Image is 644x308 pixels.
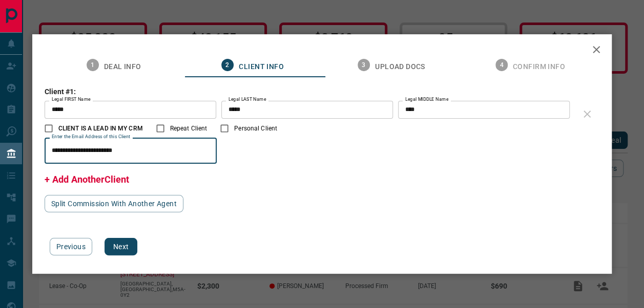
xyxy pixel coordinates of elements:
[91,61,94,69] text: 1
[239,62,283,72] span: Client Info
[362,61,366,69] text: 3
[105,238,137,255] button: Next
[226,61,230,69] text: 2
[375,62,425,72] span: Upload Docs
[405,96,448,103] label: Legal MIDDLE Name
[104,62,141,72] span: Deal Info
[52,134,130,140] label: Enter the Email Address of this Client
[234,124,277,133] span: Personal Client
[45,87,575,96] h3: Client #1:
[45,195,183,212] button: Split Commission With Another Agent
[228,96,266,103] label: Legal LAST Name
[45,174,129,185] span: + Add AnotherClient
[52,96,91,103] label: Legal FIRST Name
[50,238,92,255] button: Previous
[58,124,143,133] span: CLIENT IS A LEAD IN MY CRM
[170,124,207,133] span: Repeat Client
